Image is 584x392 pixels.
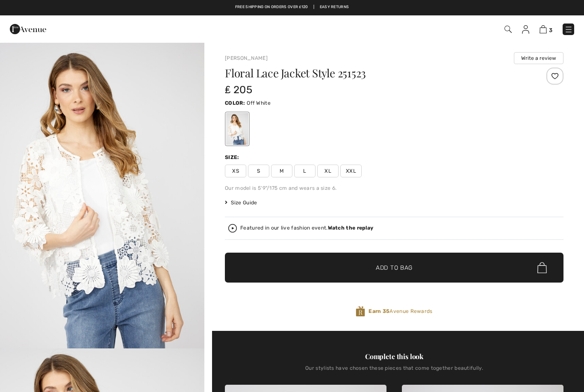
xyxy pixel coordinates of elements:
span: Add to Bag [376,263,413,272]
div: Size: [225,153,241,161]
strong: Earn 35 [369,308,389,314]
a: Easy Returns [320,4,349,10]
strong: Watch the replay [328,225,374,231]
button: Add to Bag [225,253,563,283]
h1: Floral Lace Jacket Style 251523 [225,68,507,79]
span: ₤ 205 [225,84,252,96]
span: XL [317,165,339,177]
img: Avenue Rewards [356,306,365,317]
span: Size Guide [225,199,257,206]
span: L [294,165,316,177]
a: 1ère Avenue [10,24,46,32]
img: Shopping Bag [540,25,547,33]
img: Menu [564,25,573,34]
span: Color: [225,100,245,106]
img: Watch the replay [228,224,237,233]
a: Free shipping on orders over ₤120 [235,4,308,10]
div: Complete this look [225,351,563,362]
img: Search [504,26,512,33]
button: Write a review [514,52,563,64]
span: M [271,165,292,177]
a: 3 [540,24,552,34]
img: 1ère Avenue [10,21,46,38]
a: [PERSON_NAME] [225,55,268,61]
img: My Info [522,25,529,34]
span: XXL [340,165,362,177]
span: Off White [247,100,271,106]
div: Off White [226,113,248,145]
span: Avenue Rewards [369,307,432,315]
img: Bag.svg [537,262,547,273]
span: S [248,165,269,177]
span: | [313,4,314,10]
div: Our model is 5'9"/175 cm and wears a size 6. [225,184,563,192]
div: Our stylists have chosen these pieces that come together beautifully. [225,365,563,378]
div: Featured in our live fashion event. [240,225,373,231]
span: XS [225,165,246,177]
span: 3 [549,27,552,33]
